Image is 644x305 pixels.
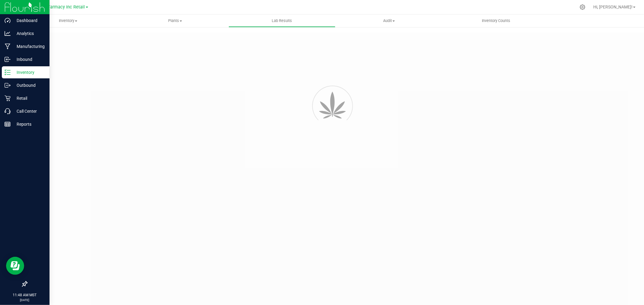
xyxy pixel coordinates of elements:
[474,18,518,24] span: Inventory Counts
[5,17,11,24] inline-svg: Dashboard
[5,82,11,88] inline-svg: Outbound
[5,95,11,101] inline-svg: Retail
[11,82,47,89] p: Outbound
[14,18,121,24] span: Inventory
[121,14,228,27] a: Plants
[336,18,442,24] span: Audit
[122,18,228,24] span: Plants
[5,43,11,49] inline-svg: Manufacturing
[5,30,11,36] inline-svg: Analytics
[335,14,442,27] a: Audit
[11,121,47,128] p: Reports
[5,56,11,62] inline-svg: Inbound
[229,14,335,27] a: Lab Results
[35,5,85,10] span: Globe Farmacy Inc Retail
[5,108,11,114] inline-svg: Call Center
[11,43,47,50] p: Manufacturing
[593,5,633,9] span: Hi, [PERSON_NAME]!
[11,69,47,76] p: Inventory
[3,298,47,302] p: [DATE]
[5,69,11,75] inline-svg: Inventory
[11,30,47,37] p: Analytics
[6,257,24,275] iframe: Resource center
[443,14,549,27] a: Inventory Counts
[264,18,300,24] span: Lab Results
[14,14,121,27] a: Inventory
[579,4,586,10] div: Manage settings
[11,17,47,24] p: Dashboard
[5,121,11,127] inline-svg: Reports
[11,56,47,63] p: Inbound
[11,95,47,102] p: Retail
[11,108,47,115] p: Call Center
[3,292,47,298] p: 11:48 AM MST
